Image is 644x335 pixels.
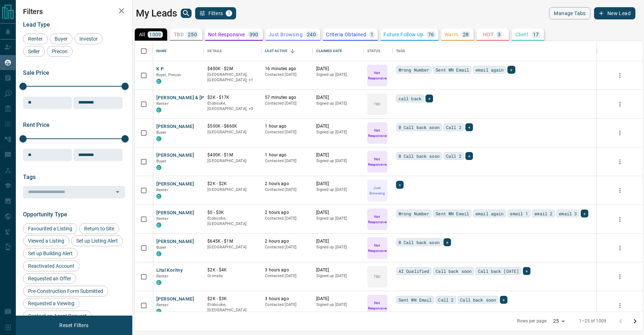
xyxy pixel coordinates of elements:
span: + [468,152,470,160]
div: Renter [23,33,48,44]
span: Renter [156,188,169,192]
p: Not Responsive [368,214,387,225]
p: All [139,32,145,37]
span: + [583,210,586,217]
div: Buyer [50,33,73,44]
button: [PERSON_NAME] [156,238,194,245]
span: + [510,66,512,73]
p: Contacted [DATE] [265,101,309,106]
p: Client [515,32,529,37]
span: Requested a Viewing [26,300,77,306]
button: more [615,185,625,196]
span: Wrong Number [399,210,429,217]
p: HOT [483,32,493,37]
span: + [525,267,528,275]
button: New Lead [594,7,635,19]
div: + [465,123,473,131]
div: Name [156,41,167,61]
p: $2K - $17K [207,95,258,101]
span: + [428,95,431,102]
p: 76 [428,32,434,37]
span: Seller [26,49,42,54]
span: Wrong Number [399,66,429,73]
span: Buyer [156,245,167,250]
button: Open [112,187,123,197]
span: Renter [156,303,169,307]
div: condos.ca [156,107,161,113]
div: Contact an Agent Request [23,311,92,321]
span: Call back soon [460,296,496,303]
span: Buyer [52,36,70,42]
p: TBD [174,32,184,37]
p: 250 [188,32,197,37]
span: Return to Site [82,226,117,231]
span: Precon [49,49,70,54]
div: Status [364,41,392,61]
button: Lital Koritny [156,267,183,274]
p: Signed up [DATE] [316,158,360,164]
p: Rows per page: [517,318,547,324]
p: 3 [498,32,501,37]
button: more [615,214,625,225]
div: Last Active [265,41,287,61]
div: Reactivated Account [23,261,79,271]
p: Not Responsive [368,70,387,81]
p: Contacted [DATE] [265,187,309,193]
p: Not Responsive [368,128,387,138]
p: [DATE] [316,238,360,244]
span: Call 2 [446,124,461,131]
button: Reset Filters [55,319,93,331]
button: search button [181,9,192,18]
span: + [399,181,401,188]
p: 3 hours ago [265,296,309,302]
div: Viewed a Listing [23,235,69,246]
h1: My Leads [136,8,177,19]
p: 1 hour ago [265,123,309,129]
span: email 1 [510,210,528,217]
button: more [615,128,625,138]
div: + [396,181,404,189]
h2: Filters [23,7,125,16]
div: condos.ca [156,251,161,256]
span: Favourited a Listing [26,226,75,231]
p: Grimsby [207,273,258,279]
p: 17 [533,32,539,37]
p: $500K - $860K [207,123,258,129]
div: Name [153,41,204,61]
span: Rent Price [23,121,50,128]
div: condos.ca [156,136,161,141]
div: Claimed Date [313,41,364,61]
span: email again [475,210,503,217]
p: Etobicoke, [GEOGRAPHIC_DATA] [207,216,258,227]
div: condos.ca [156,280,161,285]
p: 1–25 of 1009 [579,318,606,324]
button: [PERSON_NAME] [156,181,194,188]
div: Investor [74,33,103,44]
div: condos.ca [156,309,161,314]
span: Buyer, Precon [156,73,181,77]
p: [DATE] [316,210,360,216]
span: Pre-Construction Form Submitted [26,288,106,294]
div: + [465,152,473,160]
button: more [615,271,625,282]
p: TBD [374,101,381,107]
p: Etobicoke, [GEOGRAPHIC_DATA] [207,302,258,313]
span: B Call back soon [399,152,440,160]
div: condos.ca [156,79,161,84]
div: condos.ca [156,194,161,199]
div: Requested a Viewing [23,298,79,309]
span: Call back [DATE] [478,267,519,275]
span: Renter [26,36,45,42]
button: Manage Tabs [549,7,590,19]
p: $2K - $4K [207,267,258,273]
span: Sent WN Email [399,296,432,303]
p: $645K - $1M [207,238,258,244]
p: $400K - $1M [207,152,258,158]
span: Viewed a Listing [26,238,67,244]
p: 1 hour ago [265,152,309,158]
div: condos.ca [156,222,161,228]
button: Sort [287,46,298,56]
p: [GEOGRAPHIC_DATA] [207,244,258,250]
p: [DATE] [316,296,360,302]
p: [DATE] [316,123,360,129]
